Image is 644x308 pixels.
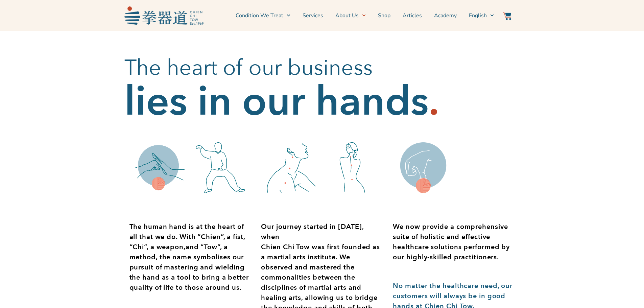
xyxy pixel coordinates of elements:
span: English [469,11,487,20]
h2: The heart of our business [124,54,520,81]
h2: lies in our hands [124,88,429,115]
img: Website Icon-03 [503,12,511,20]
div: Page 1 [393,222,515,262]
a: Academy [434,7,457,24]
a: Switch to English [469,7,494,24]
a: Services [303,7,323,24]
a: Condition We Treat [236,7,290,24]
a: Articles [403,7,422,24]
nav: Menu [207,7,494,24]
p: The human hand is at the heart of all that we do. With “Chien”, a fist, “Chi”, a weapon,and “Tow”... [129,222,251,293]
h2: . [429,88,439,115]
a: About Us [335,7,366,24]
p: We now provide a comprehensive suite of holistic and effective healthcare solutions performed by ... [393,222,515,262]
div: Page 1 [129,222,251,293]
a: Shop [378,7,390,24]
